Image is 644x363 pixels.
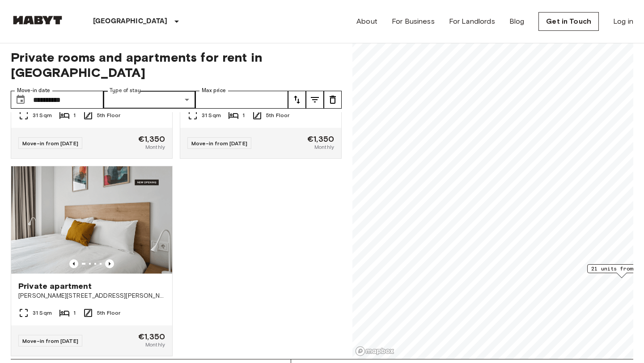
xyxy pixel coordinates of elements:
[324,91,342,109] button: tune
[33,309,52,317] span: 31 Sqm
[509,16,525,27] a: Blog
[33,111,52,119] span: 31 Sqm
[352,39,633,359] canvas: Map
[202,87,226,94] label: Max price
[22,338,78,344] span: Move-in from [DATE]
[266,111,289,119] span: 5th Floor
[97,111,120,119] span: 5th Floor
[138,135,165,143] span: €1,350
[11,50,342,80] span: Private rooms and apartments for rent in [GEOGRAPHIC_DATA]
[18,281,92,291] span: Private apartment
[12,91,30,109] button: Choose date, selected date is 1 Sep 2025
[22,140,78,147] span: Move-in from [DATE]
[191,140,247,147] span: Move-in from [DATE]
[202,111,221,119] span: 31 Sqm
[242,111,245,119] span: 1
[145,341,165,349] span: Monthly
[538,12,599,31] a: Get in Touch
[392,16,435,27] a: For Business
[355,346,394,356] a: Mapbox logo
[11,166,172,274] img: Marketing picture of unit ES-15-102-528-001
[613,16,633,27] a: Log in
[307,135,334,143] span: €1,350
[449,16,495,27] a: For Landlords
[69,259,78,268] button: Previous image
[105,259,114,268] button: Previous image
[110,87,141,94] label: Type of stay
[11,166,173,356] a: Marketing picture of unit ES-15-102-528-001Previous imagePrevious imagePrivate apartment[PERSON_N...
[73,111,76,119] span: 1
[288,91,306,109] button: tune
[306,91,324,109] button: tune
[314,143,334,151] span: Monthly
[93,16,168,27] p: [GEOGRAPHIC_DATA]
[97,309,120,317] span: 5th Floor
[356,16,377,27] a: About
[73,309,76,317] span: 1
[145,143,165,151] span: Monthly
[11,16,64,25] img: Habyt
[17,87,50,94] label: Move-in date
[138,333,165,341] span: €1,350
[18,291,165,300] span: [PERSON_NAME][STREET_ADDRESS][PERSON_NAME][PERSON_NAME]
